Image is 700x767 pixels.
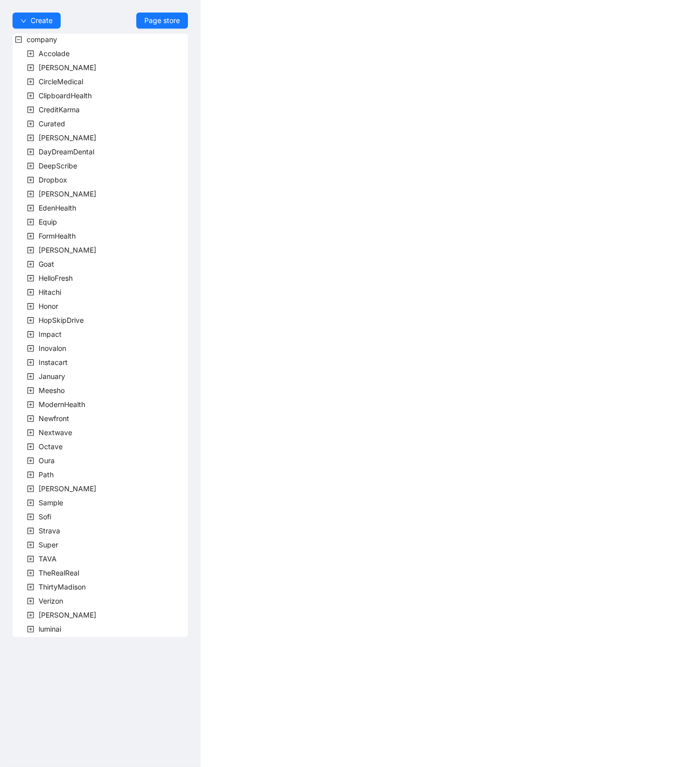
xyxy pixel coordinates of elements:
span: plus-square [27,401,34,408]
span: plus-square [27,247,34,254]
span: Rothman [37,483,98,495]
span: Darby [37,132,98,144]
span: plus-square [27,162,34,169]
span: Meesho [39,386,65,395]
span: Oura [37,455,57,467]
span: CircleMedical [39,77,83,86]
span: plus-square [27,317,34,324]
span: plus-square [27,485,34,492]
span: plus-square [27,471,34,478]
span: CreditKarma [37,104,82,116]
span: January [39,372,65,380]
span: plus-square [27,513,34,520]
span: Newfront [39,414,69,423]
span: TheRealReal [39,568,79,577]
span: plus-square [27,64,34,71]
span: Path [39,470,54,479]
span: EdenHealth [37,202,78,214]
span: plus-square [27,205,34,212]
span: Equip [37,216,59,228]
span: plus-square [27,303,34,310]
span: Page store [144,15,180,26]
span: plus-square [27,457,34,464]
span: TAVA [39,554,57,563]
span: Hitachi [39,288,61,296]
span: Newfront [37,413,71,425]
button: downCreate [13,13,61,29]
span: [PERSON_NAME] [39,63,96,72]
span: Goat [39,260,54,268]
span: plus-square [27,429,34,436]
span: plus-square [27,261,34,268]
span: Hitachi [37,286,63,298]
span: TAVA [37,553,59,565]
span: Accolade [39,49,70,58]
span: HopSkipDrive [39,316,84,324]
span: Verizon [37,595,65,607]
span: HopSkipDrive [37,314,86,326]
span: Sample [37,497,65,509]
span: plus-square [27,148,34,155]
a: Page store [136,13,188,29]
span: CreditKarma [39,105,80,114]
span: Sofi [37,511,53,523]
span: ModernHealth [37,399,87,411]
span: luminai [37,623,63,635]
span: January [37,370,67,382]
span: plus-square [27,598,34,605]
span: plus-square [27,373,34,380]
span: Inovalon [37,342,68,354]
span: plus-square [27,415,34,422]
span: Sofi [39,512,51,521]
span: plus-square [27,289,34,296]
span: Honor [37,300,60,312]
span: Dropbox [39,175,67,184]
span: Sample [39,498,63,507]
span: Dropbox [37,174,69,186]
span: ThirtyMadison [37,581,88,593]
span: plus-square [27,387,34,394]
span: Curated [37,118,67,130]
span: plus-square [27,626,34,633]
span: Garner [37,244,98,256]
span: Impact [39,330,62,338]
span: DayDreamDental [37,146,96,158]
span: Honor [39,302,58,310]
span: plus-square [27,359,34,366]
span: TheRealReal [37,567,81,579]
span: plus-square [27,176,34,183]
span: [PERSON_NAME] [39,133,96,142]
span: Verizon [39,597,63,605]
span: ClipboardHealth [37,90,94,102]
span: minus-square [15,36,22,43]
span: ClipboardHealth [39,91,92,100]
span: plus-square [27,190,34,198]
span: Octave [39,442,63,451]
span: plus-square [27,612,34,619]
span: HelloFresh [39,274,73,282]
span: Oura [39,456,55,465]
span: Earnest [37,188,98,200]
span: ThirtyMadison [39,583,86,591]
span: Strava [39,526,60,535]
span: Curated [39,119,65,128]
span: Instacart [39,358,68,366]
span: down [21,18,27,24]
span: company [25,34,59,46]
span: Virta [37,609,98,621]
span: plus-square [27,555,34,562]
span: DeepScribe [39,161,77,170]
span: plus-square [27,331,34,338]
span: Instacart [37,356,70,368]
span: Create [31,15,53,26]
span: ModernHealth [39,400,85,409]
span: CircleMedical [37,76,85,88]
span: Nextwave [39,428,72,437]
span: company [27,35,57,44]
span: Super [39,540,58,549]
span: Alma [37,62,98,74]
span: Meesho [37,385,67,397]
span: plus-square [27,499,34,506]
span: plus-square [27,584,34,591]
span: plus-square [27,78,34,85]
